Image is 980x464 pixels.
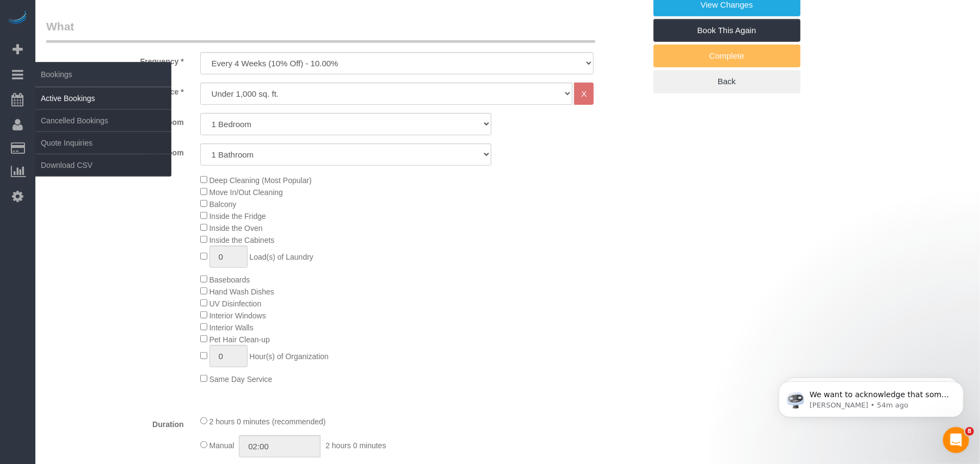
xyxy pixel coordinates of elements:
span: 2 hours 0 minutes (recommended) [209,417,326,426]
ul: Bookings [35,87,171,177]
a: Download CSV [35,154,171,176]
span: Same Day Service [209,375,273,384]
a: Quote Inquiries [35,132,171,154]
span: UV Disinfection [209,299,262,308]
span: Deep Cleaning (Most Popular) [209,176,312,185]
a: Back [654,70,800,93]
label: Duration [38,415,192,430]
span: Interior Windows [209,311,266,320]
span: Inside the Cabinets [209,236,275,244]
span: Pet Hair Clean-up [209,335,270,344]
span: 8 [965,427,974,436]
span: Inside the Oven [209,224,263,233]
span: Hand Wash Dishes [209,287,274,296]
span: Inside the Fridge [209,212,266,221]
span: Hour(s) of Organization [249,352,329,361]
a: Book This Again [654,19,800,42]
iframe: Intercom notifications message [762,359,980,435]
legend: What [46,18,595,43]
span: Load(s) of Laundry [249,253,313,261]
span: Balcony [209,200,237,209]
a: Cancelled Bookings [35,110,171,131]
label: Frequency * [38,52,192,67]
a: Active Bookings [35,87,171,109]
span: Baseboards [209,275,250,284]
span: Manual [209,441,235,450]
iframe: Intercom live chat [943,427,969,453]
img: Automaid Logo [7,11,28,26]
span: Interior Walls [209,323,254,332]
span: Bookings [35,62,171,87]
span: Move In/Out Cleaning [209,188,283,197]
span: 2 hours 0 minutes [325,441,386,450]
